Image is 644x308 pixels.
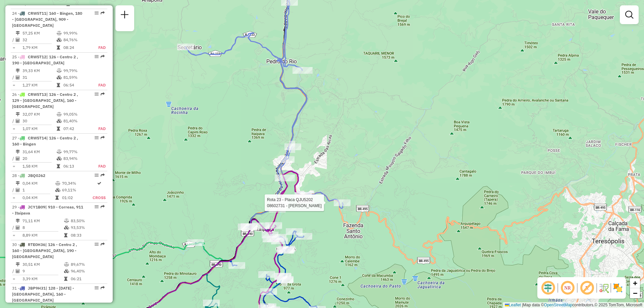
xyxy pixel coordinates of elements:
td: 20 [22,155,56,162]
td: FAD [91,82,106,88]
em: Opções [95,242,99,246]
em: Rota exportada [101,205,105,209]
td: 69,11% [62,187,92,193]
td: 30 [22,118,56,124]
td: = [12,194,15,201]
i: % de utilização do peso [57,112,62,116]
span: 29 - [12,204,83,215]
span: JBP9H31 [28,286,46,291]
span: 24 - [12,11,82,28]
em: Rota exportada [101,92,105,96]
td: 39,33 KM [22,67,56,74]
td: FAD [91,163,106,170]
td: 31,64 KM [22,148,56,155]
i: Tempo total em rota [55,196,59,200]
a: OpenStreetMap [544,303,573,307]
td: 06:13 [63,163,91,170]
td: 89,67% [70,261,104,268]
i: Distância Total [16,219,20,223]
td: 06:21 [70,275,104,282]
i: Tempo total em rota [64,277,67,281]
em: Opções [95,92,99,96]
em: Opções [95,11,99,15]
td: 1,27 KM [22,82,56,88]
i: % de utilização da cubagem [57,75,62,79]
i: % de utilização da cubagem [57,119,62,123]
em: Rota exportada [101,173,105,177]
i: Tempo total em rota [57,46,60,50]
i: % de utilização do peso [57,150,62,154]
em: Rota exportada [101,55,105,59]
span: | 160 - Bingen, 180 - [GEOGRAPHIC_DATA], 909 - [GEOGRAPHIC_DATA] [12,11,82,28]
td: 0,04 KM [22,194,55,201]
i: % de utilização da cubagem [64,269,69,273]
em: Rota exportada [101,286,105,290]
i: Total de Atividades [16,119,20,123]
td: / [12,224,15,231]
td: = [12,163,15,170]
span: | 126 - Centro 2 , 129 - [GEOGRAPHIC_DATA], 160 - [GEOGRAPHIC_DATA] [12,92,78,109]
span: 28 - [12,173,45,178]
img: Fluxo de ruas [598,283,609,293]
i: Tempo total em rota [64,233,67,237]
span: 26 - [12,92,78,109]
span: 31 - [12,286,74,303]
span: | 910 - Correas, 911 - Itaipava [12,204,83,215]
td: 93,53% [70,224,104,231]
td: 81,59% [63,74,91,81]
td: = [12,275,15,282]
i: % de utilização da cubagem [57,38,62,42]
span: Ocultar deslocamento [540,280,556,296]
td: 32,07 KM [22,111,56,118]
td: 71,11 KM [22,218,64,224]
td: 83,50% [70,218,104,224]
i: Distância Total [16,262,20,266]
span: | [522,303,523,307]
td: 32 [22,37,56,43]
td: 1,58 KM [22,163,56,170]
td: 8,89 KM [22,232,64,239]
i: Distância Total [16,31,20,35]
td: / [12,268,15,274]
i: % de utilização do peso [55,181,60,185]
td: 99,99% [63,30,91,37]
td: FAD [91,44,106,51]
td: = [12,82,15,88]
i: % de utilização do peso [64,262,69,266]
td: / [12,37,15,43]
td: = [12,44,15,51]
span: JCY1B09 [28,204,45,209]
span: RTE0H36 [28,242,45,247]
i: % de utilização da cubagem [57,157,62,161]
span: | 126 - Centro 2 , 160 - Bingen [12,135,78,146]
td: / [12,155,15,162]
a: Zoom in [630,278,640,288]
a: Nova sessão e pesquisa [118,8,131,23]
span: Exibir rótulo [579,280,595,296]
td: 8 [22,224,64,231]
em: Opções [95,173,99,177]
i: Total de Atividades [16,38,20,42]
td: 57,25 KM [22,30,56,37]
td: 31 [22,74,56,81]
i: Total de Atividades [16,157,20,161]
td: 3,39 KM [22,275,64,282]
i: Total de Atividades [16,75,20,79]
td: 1,07 KM [22,125,56,132]
span: 27 - [12,135,78,146]
td: 99,05% [63,111,91,118]
em: Opções [95,205,99,209]
span: − [633,289,637,297]
i: Total de Atividades [16,226,20,230]
td: 96,40% [70,268,104,274]
i: Distância Total [16,69,20,73]
span: | 128 - [DATE] - [GEOGRAPHIC_DATA], 160 - [GEOGRAPHIC_DATA] [12,286,74,303]
span: | 126 - Centro 2 , 190 - [GEOGRAPHIC_DATA] [12,54,78,65]
img: Exibir/Ocultar setores [612,283,623,293]
i: % de utilização da cubagem [64,226,69,230]
i: Distância Total [16,112,20,116]
td: 07:42 [63,125,91,132]
em: Rota exportada [101,136,105,140]
td: 9 [22,268,64,274]
i: Tempo total em rota [57,83,60,87]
